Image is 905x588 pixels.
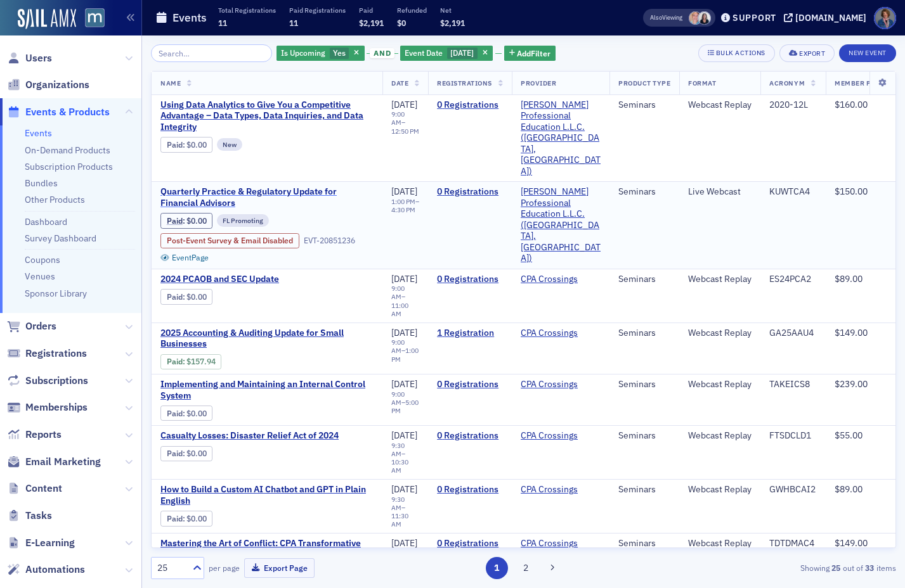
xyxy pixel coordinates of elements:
[25,428,62,442] span: Reports
[839,46,896,58] a: New Event
[160,79,181,87] span: Name
[173,10,207,25] h1: Events
[650,13,682,22] span: Viewing
[167,409,183,418] a: Paid
[289,18,298,28] span: 11
[835,430,863,441] span: $55.00
[25,288,87,299] a: Sponsor Library
[391,378,417,390] span: [DATE]
[333,48,346,58] span: Yes
[779,44,835,62] button: Export
[437,538,503,549] a: 0 Registrations
[769,538,817,549] div: TDTDMAC4
[486,557,508,579] button: 1
[521,328,578,339] a: CPA Crossings
[437,484,503,495] a: 0 Registrations
[391,338,405,355] time: 9:00 AM
[167,514,186,523] span: :
[25,78,89,92] span: Organizations
[688,99,752,111] div: Webcast Replay
[514,557,537,579] button: 2
[656,562,896,573] div: Showing out of items
[85,8,105,28] img: SailAMX
[698,11,711,25] span: Kelly Brown
[209,562,240,573] label: per page
[769,99,817,111] div: 2020-12L
[7,105,110,119] a: Events & Products
[437,274,503,285] a: 0 Registrations
[304,236,355,245] div: EVT-20851236
[437,430,503,442] a: 0 Registrations
[167,140,183,150] a: Paid
[835,79,887,87] span: Member Price
[157,561,185,575] div: 25
[25,347,87,361] span: Registrations
[769,186,817,198] div: KUWTCA4
[437,79,492,87] span: Registrations
[25,161,113,172] a: Subscription Products
[167,449,186,458] span: :
[835,537,868,549] span: $149.00
[521,484,601,495] span: CPA Crossings
[391,346,419,363] time: 1:00 PM
[7,400,88,414] a: Memberships
[839,44,896,62] button: New Event
[835,378,868,390] span: $239.00
[391,273,417,284] span: [DATE]
[391,457,408,475] time: 10:30 AM
[160,213,212,228] div: Paid: 0 - $0
[167,357,183,366] a: Paid
[7,428,62,442] a: Reports
[521,79,556,87] span: Provider
[521,538,578,549] a: CPA Crossings
[25,51,52,65] span: Users
[244,558,315,578] button: Export Page
[7,51,52,65] a: Users
[160,446,212,461] div: Paid: 0 - $0
[391,390,405,407] time: 9:00 AM
[25,482,62,495] span: Content
[391,110,405,127] time: 9:00 AM
[391,205,415,214] time: 4:30 PM
[521,430,601,442] span: CPA Crossings
[391,301,408,318] time: 11:00 AM
[25,271,55,282] a: Venues
[160,328,374,350] a: 2025 Accounting & Auditing Update for Small Businesses
[835,327,868,338] span: $149.00
[391,284,419,318] div: –
[618,274,670,285] div: Seminars
[391,511,408,528] time: 11:30 AM
[795,12,866,23] div: [DOMAIN_NAME]
[391,495,405,512] time: 9:30 AM
[405,48,443,58] span: Event Date
[359,6,384,15] p: Paid
[218,6,276,15] p: Total Registrations
[437,99,503,111] a: 0 Registrations
[391,441,405,458] time: 9:30 AM
[521,274,578,285] a: CPA Crossings
[186,409,207,418] span: $0.00
[7,78,89,92] a: Organizations
[391,398,419,415] time: 5:00 PM
[76,8,105,30] a: View Homepage
[618,328,670,339] div: Seminars
[160,484,374,506] a: How to Build a Custom AI Chatbot and GPT in Plain English
[25,374,88,388] span: Subscriptions
[7,563,85,577] a: Automations
[25,400,88,414] span: Memberships
[25,105,110,119] span: Events & Products
[186,216,207,226] span: $0.00
[688,186,752,198] div: Live Webcast
[835,186,868,197] span: $150.00
[160,538,374,560] span: Mastering the Art of Conflict: CPA Transformative Strategies
[18,9,76,29] img: SailAMX
[370,48,394,58] span: and
[160,233,299,248] div: Post-Event Survey
[167,216,186,226] span: :
[167,292,183,302] a: Paid
[688,79,716,87] span: Format
[769,328,817,339] div: GA25AAU4
[391,198,419,214] div: –
[521,99,601,177] a: [PERSON_NAME] Professional Education L.L.C. ([GEOGRAPHIC_DATA], [GEOGRAPHIC_DATA])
